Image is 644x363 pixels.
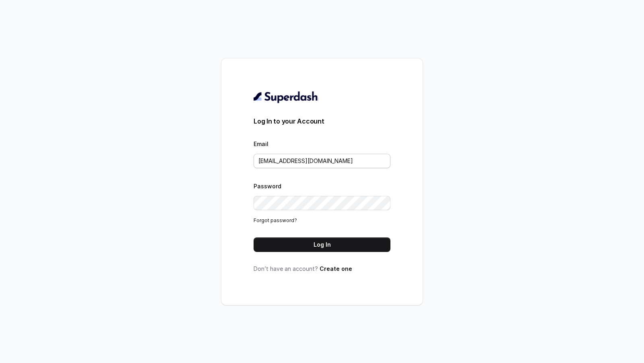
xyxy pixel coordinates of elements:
[254,183,281,190] label: Password
[254,154,390,168] input: youremail@example.com
[254,140,268,147] label: Email
[320,265,352,272] a: Create one
[254,91,318,103] img: light.svg
[254,237,390,252] button: Log In
[254,116,390,126] h3: Log In to your Account
[254,217,297,223] a: Forgot password?
[254,265,390,273] p: Don’t have an account?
